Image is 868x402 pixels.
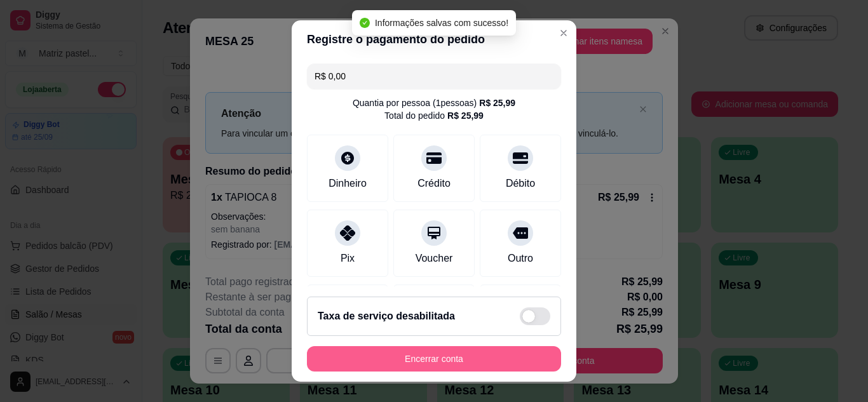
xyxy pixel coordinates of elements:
[506,176,535,191] div: Débito
[341,251,355,266] div: Pix
[416,251,453,266] div: Voucher
[292,20,576,58] header: Registre o pagamento do pedido
[553,23,574,43] button: Close
[417,176,451,191] div: Crédito
[315,64,553,89] input: Ex.: hambúrguer de cordeiro
[329,176,367,191] div: Dinheiro
[508,251,533,266] div: Outro
[307,346,561,372] button: Encerrar conta
[360,18,370,28] span: check-circle
[375,18,508,28] span: Informações salvas com sucesso!
[353,97,515,109] div: Quantia por pessoa ( 1 pessoas)
[447,109,484,122] div: R$ 25,99
[318,309,455,324] h2: Taxa de serviço desabilitada
[479,97,515,109] div: R$ 25,99
[384,109,484,122] div: Total do pedido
